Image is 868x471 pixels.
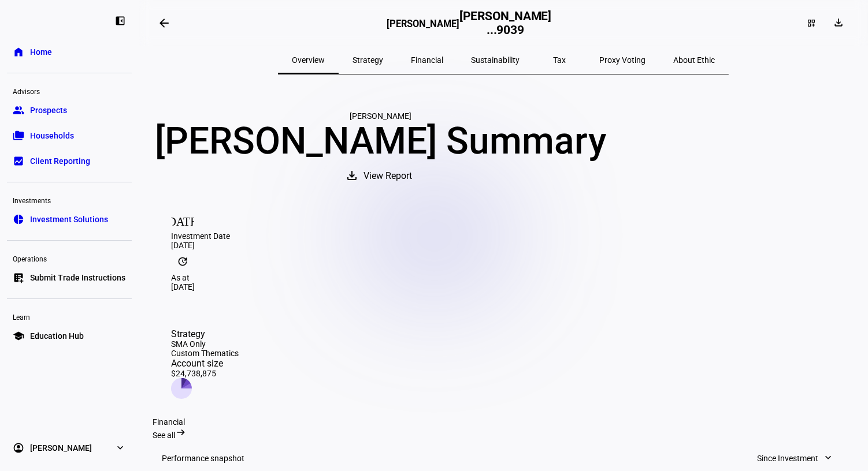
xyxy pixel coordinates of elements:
[153,417,854,427] div: Financial
[162,454,244,463] h3: Performance snapshot
[353,56,383,64] span: Strategy
[7,208,132,231] a: pie_chartInvestment Solutions
[7,124,132,147] a: folder_copyHouseholds
[171,282,836,291] div: [DATE]
[114,15,126,27] eth-mat-symbol: left_panel_close
[13,130,24,141] eth-mat-symbol: folder_copy
[175,427,187,438] mat-icon: arrow_right_alt
[153,121,609,162] div: [PERSON_NAME] Summary
[673,56,715,64] span: About Ethic
[13,46,24,58] eth-mat-symbol: home
[30,330,84,342] span: Education Hub
[363,162,412,190] span: View Report
[13,330,24,342] eth-mat-symbol: school
[171,369,239,378] div: $24,738,875
[30,46,52,58] span: Home
[171,349,239,358] div: Custom Thematics
[553,56,566,64] span: Tax
[7,40,132,63] a: homeHome
[292,56,325,64] span: Overview
[30,442,92,454] span: [PERSON_NAME]
[13,155,24,167] eth-mat-symbol: bid_landscape
[171,358,239,369] div: Account size
[153,111,609,121] div: [PERSON_NAME]
[30,130,74,141] span: Households
[171,339,239,349] div: SMA Only
[13,104,24,116] eth-mat-symbol: group
[745,447,845,470] button: Since Investment
[345,169,359,182] mat-icon: download
[13,214,24,225] eth-mat-symbol: pie_chart
[30,104,67,116] span: Prospects
[822,452,834,463] mat-icon: expand_more
[30,272,125,283] span: Submit Trade Instructions
[599,56,646,64] span: Proxy Voting
[757,447,818,470] span: Since Investment
[387,18,459,36] h3: [PERSON_NAME]
[171,328,239,339] div: Strategy
[7,83,132,99] div: Advisors
[7,149,132,173] a: bid_landscapeClient Reporting
[171,231,836,241] div: Investment Date
[7,308,132,324] div: Learn
[833,17,845,28] mat-icon: download
[7,99,132,122] a: groupProspects
[459,9,552,37] h2: [PERSON_NAME] ...9039
[171,250,194,273] mat-icon: update
[30,214,108,225] span: Investment Solutions
[171,241,836,250] div: [DATE]
[471,56,520,64] span: Sustainability
[13,442,24,454] eth-mat-symbol: account_circle
[153,431,175,440] span: See all
[30,155,90,167] span: Client Reporting
[114,442,126,454] eth-mat-symbol: expand_more
[171,208,194,231] mat-icon: [DATE]
[807,18,816,28] mat-icon: dashboard_customize
[171,273,836,282] div: As at
[411,56,443,64] span: Financial
[333,162,428,190] button: View Report
[7,250,132,266] div: Operations
[7,192,132,208] div: Investments
[157,16,171,30] mat-icon: arrow_backwards
[13,272,24,283] eth-mat-symbol: list_alt_add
